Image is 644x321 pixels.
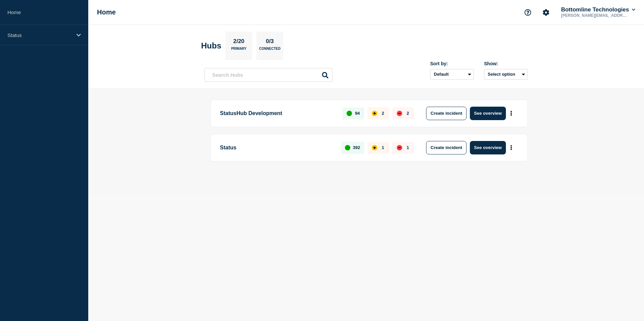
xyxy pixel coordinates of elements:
[397,145,402,150] div: down
[407,111,409,116] p: 2
[430,61,474,66] div: Sort by:
[372,145,377,150] div: affected
[507,107,516,119] button: More actions
[470,107,506,120] button: See overview
[407,145,409,150] p: 1
[347,111,352,116] div: up
[484,69,528,80] button: Select option
[470,141,506,154] button: See overview
[220,107,335,120] p: StatusHub Development
[259,47,280,54] p: Connected
[560,6,637,13] button: Bottomline Technologies
[521,5,535,20] button: Support
[372,111,377,116] div: affected
[355,111,360,116] p: 94
[201,41,221,50] h2: Hubs
[263,38,277,47] p: 0/3
[484,61,528,66] div: Show:
[382,145,384,150] p: 1
[539,5,553,20] button: Account settings
[231,47,247,54] p: Primary
[507,141,516,154] button: More actions
[560,13,630,18] p: [PERSON_NAME][EMAIL_ADDRESS][PERSON_NAME][DOMAIN_NAME]
[204,68,332,82] input: Search Hubs
[430,69,474,80] select: Sort by
[426,107,466,120] button: Create incident
[345,145,350,150] div: up
[382,111,384,116] p: 2
[231,38,247,47] p: 2/20
[220,141,333,154] p: Status
[397,111,402,116] div: down
[353,145,360,150] p: 392
[426,141,466,154] button: Create incident
[97,8,116,16] h1: Home
[7,32,72,38] p: Status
